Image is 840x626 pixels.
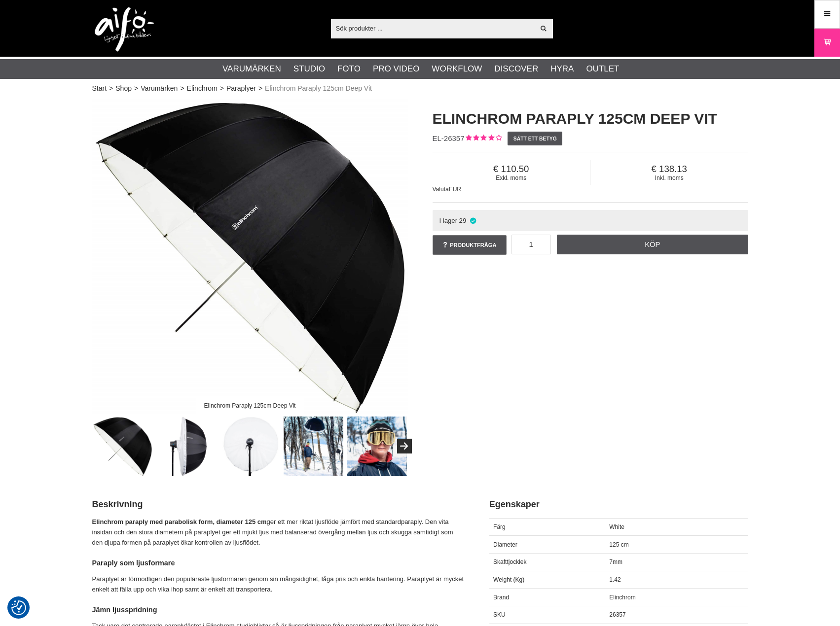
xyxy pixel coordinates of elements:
[92,83,107,94] a: Start
[397,439,412,453] button: Next
[508,132,562,145] a: Sätt ett betyg
[433,134,465,142] span: EL-26357
[92,574,465,595] p: Paraplyet är förmodligen den populäraste ljusformaren genom sin mångsidighet, låga pris och enkla...
[469,217,477,224] i: I lager
[609,611,625,618] span: 26357
[284,417,343,476] img: Deep umbrella on-location | Photo Anders Neuman
[92,517,465,548] p: ger ett mer riktat ljusflöde jämfört med standardparaply. Den vita insidan och den stora diameter...
[92,558,465,568] h4: Paraply som ljusformare
[331,21,535,35] input: Sök produkter ...
[156,417,216,476] img: Diffusorduk finns som extra tillbehör
[95,7,154,52] img: logo.png
[557,235,748,254] a: Köp
[432,63,482,75] a: Workflow
[449,186,461,193] span: EUR
[265,83,372,94] span: Elinchrom Paraply 125cm Deep Vit
[115,83,132,94] a: Shop
[609,576,621,583] span: 1.42
[92,99,408,414] img: Elinchrom Paraply 125cm Deep Vit
[493,576,524,583] span: Weight (Kg)
[609,523,624,530] span: White
[196,397,304,414] div: Elinchrom Paraply 125cm Deep Vit
[433,235,507,255] a: Produktfråga
[609,594,635,601] span: Elinchrom
[465,134,502,144] div: Kundbetyg: 4.00
[373,63,419,75] a: Pro Video
[590,174,748,181] span: Inkl. moms
[439,217,457,224] span: I lager
[494,63,538,75] a: Discover
[493,558,526,565] span: Skafttjocklek
[493,594,509,601] span: Brand
[141,83,178,94] a: Varumärken
[347,417,407,476] img: Snygg balans mellan befintligt ljus och blixtljus | Photo Anders Neuman
[493,611,506,618] span: SKU
[609,541,628,548] span: 125 cm
[258,83,262,94] span: >
[550,63,574,75] a: Hyra
[609,558,622,565] span: 7mm
[337,63,361,75] a: Foto
[109,83,113,94] span: >
[493,541,517,548] span: Diameter
[586,63,619,75] a: Outlet
[433,108,748,129] h1: Elinchrom Paraply 125cm Deep Vit
[222,63,281,75] a: Varumärken
[11,600,26,615] img: Revisit consent button
[293,63,325,75] a: Studio
[134,83,138,94] span: >
[92,605,465,615] h4: Jämn ljusspridning
[226,83,256,94] a: Paraplyer
[92,498,465,511] h2: Beskrivning
[433,164,590,174] span: 110.50
[187,83,218,94] a: Elinchrom
[220,83,224,94] span: >
[180,83,184,94] span: >
[433,186,449,193] span: Valuta
[590,164,748,174] span: 138.13
[220,417,280,476] img: Med diffusorduken (extra tbh) monterad på paraply
[493,523,506,530] span: Färg
[92,518,267,525] strong: Elinchrom paraply med parabolisk form, diameter 125 cm
[459,217,467,224] span: 29
[489,498,748,511] h2: Egenskaper
[433,174,590,181] span: Exkl. moms
[93,417,152,476] img: Elinchrom Paraply 125cm Deep Vit
[11,599,26,617] button: Samtyckesinställningar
